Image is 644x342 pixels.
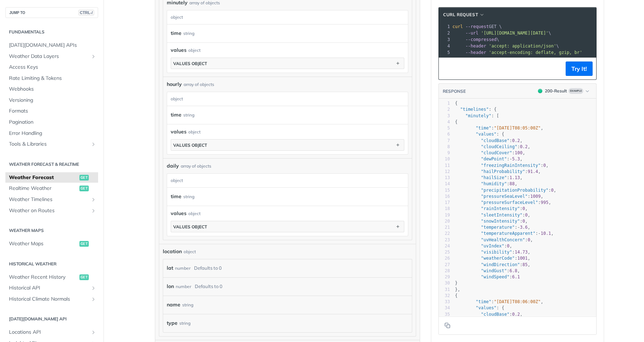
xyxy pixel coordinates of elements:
[171,58,404,69] button: values object
[183,191,194,202] div: string
[465,50,486,55] span: --header
[455,219,528,224] span: : ,
[9,75,96,82] span: Rate Limiting & Tokens
[9,64,96,71] span: Access Keys
[439,150,450,156] div: 9
[455,281,457,286] span: }
[481,231,535,236] span: "temperatureApparent"
[91,197,96,202] button: Show subpages for Weather Timelines
[465,113,491,118] span: "minutely"
[5,62,98,73] a: Access Keys
[171,140,404,150] button: values object
[481,256,515,261] span: "weatherCode"
[9,53,89,60] span: Weather Data Layers
[481,144,517,149] span: "cloudCeiling"
[455,206,528,211] span: : ,
[455,132,504,137] span: : {
[481,250,512,255] span: "visibility"
[176,281,191,292] div: number
[439,169,450,175] div: 12
[455,299,543,304] span: : ,
[512,156,520,161] span: 5.3
[183,28,194,38] div: string
[551,188,553,193] span: 0
[439,212,450,218] div: 19
[91,296,96,302] button: Show subpages for Historical Climate Normals
[91,141,96,147] button: Show subpages for Tools & Libraries
[439,262,450,268] div: 27
[481,175,507,180] span: "hailSize"
[510,156,512,161] span: -
[481,219,520,224] span: "snowIntensity"
[481,200,538,205] span: "pressureSurfaceLevel"
[5,51,98,62] a: Weather Data LayersShow subpages for Weather Data Layers
[439,144,450,150] div: 8
[439,287,450,293] div: 31
[512,312,520,317] span: 0.2
[5,106,98,117] a: Formats
[5,73,98,84] a: Rate Limiting & Tokens
[9,108,96,115] span: Formats
[188,210,201,217] div: object
[465,24,489,29] span: --request
[439,100,450,106] div: 1
[5,172,98,183] a: Weather Forecastget
[476,126,491,131] span: "time"
[173,224,207,229] div: values object
[455,150,525,155] span: : ,
[439,243,450,249] div: 24
[9,284,89,292] span: Historical API
[443,12,478,18] span: cURL Request
[455,194,543,199] span: : ,
[9,130,96,137] span: Error Handling
[188,129,201,135] div: object
[528,169,538,174] span: 91.4
[455,200,551,205] span: : ,
[5,327,98,338] a: Locations APIShow subpages for Locations API
[452,24,463,29] span: curl
[455,213,530,218] span: : ,
[5,95,98,106] a: Versioning
[5,7,98,18] button: JUMP TOCTRL-/
[481,169,525,174] span: "hailProbability"
[439,231,450,237] div: 22
[481,194,528,199] span: "pressureSeaLevel"
[481,243,504,248] span: "uvIndex"
[455,312,523,317] span: : ,
[510,268,517,273] span: 6.8
[460,107,488,112] span: "timelines"
[167,81,182,88] span: hourly
[175,263,190,273] div: number
[167,318,178,328] label: type
[481,206,520,211] span: "rainIntensity"
[515,250,528,255] span: 14.73
[455,113,499,118] span: : [
[481,31,548,36] span: '[URL][DOMAIN_NAME][DATE]'
[540,231,551,236] span: 10.1
[538,231,540,236] span: -
[455,274,520,279] span: :
[489,44,556,49] span: 'accept: application/json'
[79,241,89,247] span: get
[5,283,98,293] a: Historical APIShow subpages for Historical API
[439,106,450,113] div: 2
[455,256,530,261] span: : ,
[9,97,96,104] span: Versioning
[442,320,452,331] button: Copy to clipboard
[5,272,98,283] a: Weather Recent Historyget
[439,36,451,43] div: 3
[182,300,193,310] div: string
[171,221,404,232] button: values object
[520,225,528,230] span: 3.6
[439,125,450,131] div: 5
[9,296,89,303] span: Historical Climate Normals
[489,50,582,55] span: 'accept-encoding: deflate, gzip, br'
[79,274,89,280] span: get
[455,138,523,143] span: : ,
[195,281,222,292] div: Defaults to 0
[455,144,530,149] span: : ,
[481,150,512,155] span: "cloudCover"
[465,31,478,36] span: --url
[439,255,450,261] div: 26
[476,305,497,310] span: "values"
